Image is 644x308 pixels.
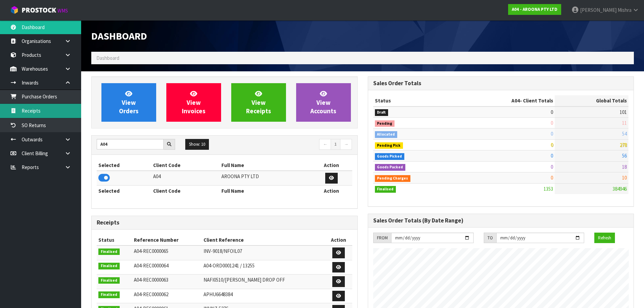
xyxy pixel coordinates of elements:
span: 0 [551,109,553,115]
span: Dashboard [96,55,119,61]
span: Pending Charges [375,175,411,182]
span: 56 [622,152,627,159]
nav: Page navigation [230,139,352,151]
span: ProStock [22,6,56,15]
th: Client Code [151,185,220,196]
span: 0 [551,164,553,170]
div: FROM [373,233,391,243]
span: 18 [622,164,627,170]
div: TO [484,233,496,243]
th: Selected [97,160,151,171]
span: Draft [375,109,388,116]
a: 1 [331,139,340,150]
th: Reference Number [132,235,202,245]
span: 0 [551,120,553,126]
th: Action [325,235,352,245]
th: Client Reference [202,235,325,245]
span: A04-REC0000062 [134,291,168,298]
span: 11 [622,120,627,126]
span: 101 [620,109,627,115]
th: Action [311,185,352,196]
span: 0 [551,131,553,137]
span: A04-REC0000064 [134,262,168,269]
span: A04 [511,97,520,104]
th: Global Totals [555,95,628,106]
span: Goods Picked [375,153,405,160]
td: AROONA PTY LTD [220,171,311,185]
th: - Client Totals [457,95,555,106]
a: → [340,139,352,150]
th: Full Name [220,185,311,196]
span: 0 [551,142,553,148]
th: Action [311,160,352,171]
small: WMS [57,7,68,14]
span: INV-9018/NFOIL07 [204,248,242,254]
h3: Receipts [97,219,352,226]
span: Finalised [98,291,120,298]
h3: Sales Order Totals [373,80,629,87]
span: View Orders [119,90,139,115]
a: A04 - AROONA PTY LTD [508,4,561,15]
span: 278 [620,142,627,148]
span: Pending [375,120,395,127]
th: Status [97,235,132,245]
img: cube-alt.png [10,6,19,14]
a: ViewInvoices [166,83,221,122]
span: Finalised [98,248,120,255]
span: Allocated [375,131,398,138]
span: A04-REC0000065 [134,248,168,254]
span: 10 [622,174,627,181]
a: ViewReceipts [231,83,286,122]
span: A04-REC0000063 [134,277,168,283]
span: Mishra [618,7,631,13]
th: Full Name [220,160,311,171]
strong: A04 - AROONA PTY LTD [512,6,557,12]
span: View Accounts [310,90,336,115]
span: [PERSON_NAME] [580,7,617,13]
button: Refresh [594,233,615,243]
th: Status [373,95,458,106]
span: 1353 [544,186,553,192]
span: A04-ORD0001241 / 13255 [204,262,255,269]
button: Show: 10 [185,139,209,150]
th: Client Code [151,160,220,171]
span: Finalised [98,263,120,269]
a: ViewOrders [101,83,156,122]
span: Dashboard [91,29,147,42]
span: Finalised [98,277,120,284]
span: Pending Pick [375,142,403,149]
span: 384946 [613,186,627,192]
span: 54 [622,131,627,137]
td: A04 [151,171,220,185]
a: ← [319,139,331,150]
span: NAFI0510/[PERSON_NAME] DROP OFF [204,277,285,283]
span: View Invoices [182,90,206,115]
input: Search clients [97,139,164,149]
span: Finalised [375,186,396,193]
th: Selected [97,185,151,196]
span: 0 [551,152,553,159]
span: View Receipts [246,90,271,115]
span: APHU6648384 [204,291,233,298]
h3: Sales Order Totals (By Date Range) [373,217,629,224]
span: Goods Packed [375,164,406,171]
a: ViewAccounts [296,83,351,122]
span: 0 [551,174,553,181]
